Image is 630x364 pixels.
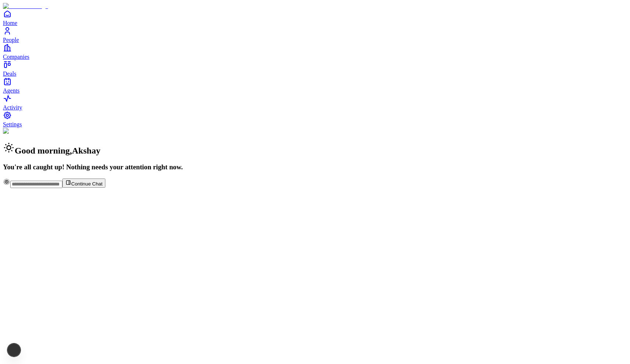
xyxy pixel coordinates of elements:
img: Item Brain Logo [3,3,48,10]
span: Continue Chat [71,181,102,187]
a: Settings [3,111,627,127]
span: Home [3,20,17,26]
a: People [3,26,627,43]
img: Background [3,128,37,134]
span: Settings [3,121,22,127]
span: Agents [3,87,19,94]
span: Activity [3,104,22,111]
div: Continue Chat [3,178,627,188]
h2: Good morning , Akshay [3,142,627,156]
a: Deals [3,60,627,77]
a: Home [3,10,627,26]
span: Companies [3,54,29,60]
a: Activity [3,94,627,111]
span: People [3,37,19,43]
h3: You're all caught up! Nothing needs your attention right now. [3,163,627,171]
button: Continue Chat [62,179,105,188]
a: Companies [3,43,627,60]
span: Deals [3,71,16,77]
a: Agents [3,77,627,94]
